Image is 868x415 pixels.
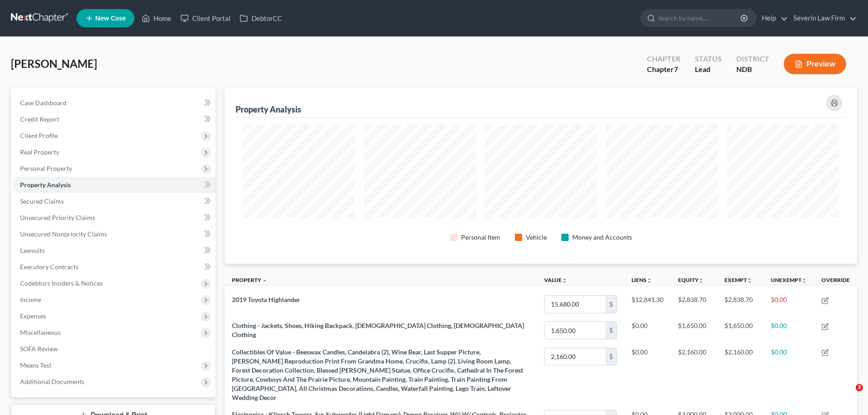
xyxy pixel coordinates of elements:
td: $2,160.00 [671,343,717,406]
span: 3 [856,384,863,391]
span: Codebtors Insiders & Notices [20,279,103,287]
a: Liensunfold_more [632,277,652,283]
span: Case Dashboard [20,99,67,107]
div: Personal Item [461,233,500,242]
div: Property Analysis [236,104,301,115]
div: Status [695,54,722,64]
span: Credit Report [20,115,59,123]
span: Unsecured Priority Claims [20,214,95,221]
span: 2019 Toyota Highlander [232,296,300,303]
span: Additional Documents [20,378,84,385]
input: 0.00 [544,322,606,339]
span: Collectibles Of Value - Beeswax Candles, Candelabra (2), Wine Bear, Last Supper Picture, [PERSON_... [232,348,523,401]
span: Personal Property [20,164,72,172]
div: $ [606,296,616,313]
td: $12,841.30 [624,291,671,317]
a: Property Analysis [13,177,216,193]
a: Lawsuits [13,242,216,259]
a: Equityunfold_more [678,277,704,283]
td: $0.00 [764,343,814,406]
span: Lawsuits [20,246,45,254]
span: Means Test [20,361,51,369]
span: New Case [95,15,126,22]
i: unfold_more [562,278,567,283]
th: Override [814,271,857,292]
td: $1,650.00 [717,318,764,343]
span: Income [20,296,41,303]
a: DebtorCC [235,10,287,26]
span: [PERSON_NAME] [11,57,97,70]
a: Valueunfold_more [544,277,567,283]
span: Property Analysis [20,181,71,189]
a: SOFA Review [13,341,216,357]
a: Unsecured Priority Claims [13,210,216,226]
input: 0.00 [544,348,606,365]
span: 7 [674,65,678,73]
a: Credit Report [13,111,216,128]
span: Executory Contracts [20,263,78,271]
i: unfold_more [647,278,652,283]
div: $ [606,322,616,339]
a: Exemptunfold_more [724,277,752,283]
a: Unsecured Nonpriority Claims [13,226,216,242]
a: Home [137,10,176,26]
div: District [736,54,769,64]
td: $2,838.70 [671,291,717,317]
td: $2,838.70 [717,291,764,317]
div: Money and Accounts [572,233,632,242]
td: $0.00 [624,343,671,406]
a: Help [757,10,788,26]
span: Secured Claims [20,197,64,205]
div: Lead [695,64,722,75]
span: Client Profile [20,132,58,139]
a: Unexemptunfold_more [771,277,807,283]
i: unfold_more [699,278,704,283]
div: Chapter [647,64,680,75]
a: Case Dashboard [13,95,216,111]
td: $2,160.00 [717,343,764,406]
a: Client Portal [176,10,235,26]
td: $1,650.00 [671,318,717,343]
span: SOFA Review [20,345,58,353]
td: $0.00 [624,318,671,343]
span: Unsecured Nonpriority Claims [20,230,107,238]
a: Secured Claims [13,193,216,210]
td: $0.00 [764,318,814,343]
div: Vehicle [526,233,547,242]
a: Severin Law Firm [789,10,857,26]
i: unfold_more [801,278,807,283]
iframe: Intercom live chat [837,384,859,406]
i: unfold_more [747,278,752,283]
input: 0.00 [544,296,606,313]
div: Chapter [647,54,680,64]
div: NDB [736,64,769,75]
span: Real Property [20,148,59,156]
span: Clothing - Jackets, Shoes, Hiking Backpack, [DEMOGRAPHIC_DATA] Clothing, [DEMOGRAPHIC_DATA] Clothing [232,322,524,338]
button: Preview [784,54,846,74]
td: $0.00 [764,291,814,317]
span: Miscellaneous [20,328,61,336]
i: expand_less [262,278,267,283]
a: Property expand_less [232,277,267,283]
span: Expenses [20,312,46,320]
input: Search by name... [658,10,742,26]
div: $ [606,348,616,365]
a: Executory Contracts [13,259,216,275]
